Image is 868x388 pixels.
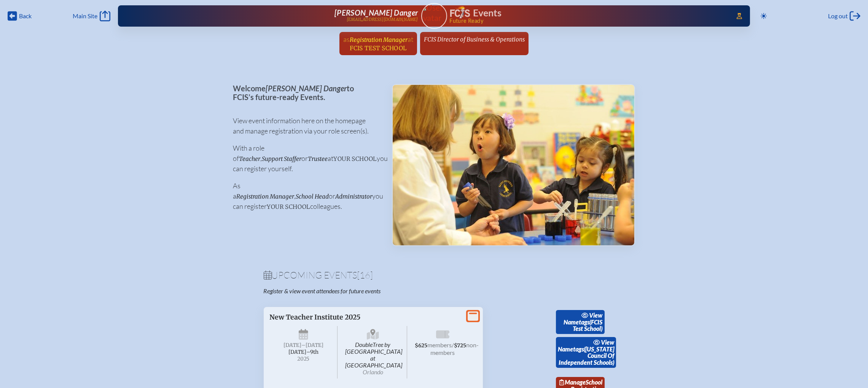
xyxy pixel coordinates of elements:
[233,143,380,174] p: With a role of , or at you can register yourself.
[264,287,465,295] p: Register & view event attendees for future events
[233,181,380,211] p: As a , or you can register colleagues.
[452,341,454,348] span: /
[142,8,418,24] a: [PERSON_NAME] Danger[EMAIL_ADDRESS][DOMAIN_NAME]
[363,368,383,375] span: Orlando
[559,345,614,366] span: ([US_STATE] Council of Independent Schools)
[73,12,97,20] span: Main Site
[556,337,616,368] a: viewNametags([US_STATE] Council of Independent Schools)
[276,356,331,362] span: 2025
[415,342,427,349] span: $625
[233,84,380,101] p: Welcome to FCIS’s future-ready Events.
[449,18,726,24] span: Future Ready
[573,318,602,332] span: (FCIS Test School)
[233,116,380,136] p: View event information here on the homepage and manage registration via your role screen(s).
[589,312,602,319] span: view
[340,32,416,55] a: asRegistration ManageratFCIS Test School
[270,313,462,321] p: New Teacher Institute 2025
[421,32,528,46] a: FCIS Director of Business & Operations
[283,342,301,348] span: [DATE]
[267,203,310,210] span: your school
[343,35,350,43] span: as
[424,36,525,43] span: FCIS Director of Business & Operations
[450,6,726,24] div: FCIS Events — Future ready
[347,17,418,22] p: [EMAIL_ADDRESS][DOMAIN_NAME]
[19,12,32,20] span: Back
[421,3,447,29] a: User Avatar
[559,378,586,386] span: Manage
[334,155,377,162] span: your school
[339,326,407,378] span: DoubleTree by [GEOGRAPHIC_DATA] at [GEOGRAPHIC_DATA]
[357,269,373,281] span: [16]
[556,310,605,334] a: viewNametags(FCIS Test School)
[262,155,302,162] span: Support Staffer
[73,11,110,21] a: Main Site
[350,36,408,43] span: Registration Manager
[334,8,418,17] span: [PERSON_NAME] Danger
[237,193,295,200] span: Registration Manager
[266,84,347,93] span: [PERSON_NAME] Danger
[427,341,452,348] span: members
[828,12,848,20] span: Log out
[454,342,466,349] span: $725
[239,155,261,162] span: Teacher
[430,341,479,356] span: non-members
[308,155,328,162] span: Trustee
[301,342,323,348] span: –[DATE]
[288,349,319,355] span: [DATE]–⁠9th
[601,339,614,346] span: view
[336,193,373,200] span: Administrator
[296,193,329,200] span: School Head
[393,85,634,245] img: Events
[264,270,605,280] h1: Upcoming Events
[408,35,413,43] span: at
[350,45,406,52] span: FCIS Test School
[418,3,450,23] img: User Avatar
